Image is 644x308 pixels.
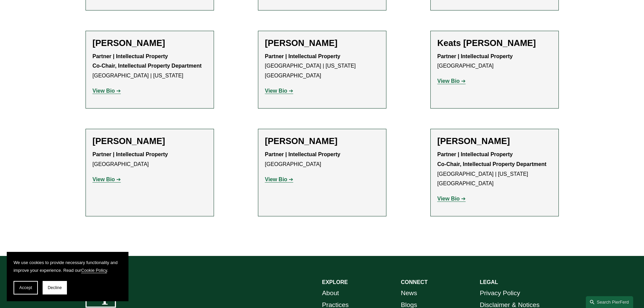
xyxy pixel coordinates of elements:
[48,285,62,290] span: Decline
[401,287,417,299] a: News
[265,52,379,81] p: [GEOGRAPHIC_DATA] | [US_STATE][GEOGRAPHIC_DATA]
[93,88,115,94] strong: View Bio
[7,252,128,301] section: Cookie banner
[480,287,520,299] a: Privacy Policy
[437,78,466,84] a: View Bio
[322,279,348,285] strong: EXPLORE
[265,176,293,182] a: View Bio
[265,151,340,157] strong: Partner | Intellectual Property
[437,38,552,48] h2: Keats [PERSON_NAME]
[437,196,466,202] a: View Bio
[437,53,513,59] strong: Partner | Intellectual Property
[265,38,379,48] h2: [PERSON_NAME]
[43,281,67,294] button: Decline
[265,136,379,146] h2: [PERSON_NAME]
[93,136,207,146] h2: [PERSON_NAME]
[401,279,428,285] strong: CONNECT
[265,53,340,59] strong: Partner | Intellectual Property
[265,88,287,94] strong: View Bio
[437,196,460,202] strong: View Bio
[437,52,552,71] p: [GEOGRAPHIC_DATA]
[93,52,207,81] p: [GEOGRAPHIC_DATA] | [US_STATE]
[437,150,552,189] p: [GEOGRAPHIC_DATA] | [US_STATE][GEOGRAPHIC_DATA]
[81,268,107,273] a: Cookie Policy
[93,176,121,182] a: View Bio
[93,151,168,157] strong: Partner | Intellectual Property
[93,88,121,94] a: View Bio
[480,279,498,285] strong: LEGAL
[14,281,38,294] button: Accept
[322,287,339,299] a: About
[437,151,547,167] strong: Partner | Intellectual Property Co-Chair, Intellectual Property Department
[265,176,287,182] strong: View Bio
[437,78,460,84] strong: View Bio
[93,150,207,169] p: [GEOGRAPHIC_DATA]
[265,88,293,94] a: View Bio
[14,259,122,274] p: We use cookies to provide necessary functionality and improve your experience. Read our .
[93,38,207,48] h2: [PERSON_NAME]
[586,296,633,308] a: Search this site
[265,150,379,169] p: [GEOGRAPHIC_DATA]
[93,53,202,69] strong: Partner | Intellectual Property Co-Chair, Intellectual Property Department
[437,136,552,146] h2: [PERSON_NAME]
[19,285,32,290] span: Accept
[93,176,115,182] strong: View Bio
